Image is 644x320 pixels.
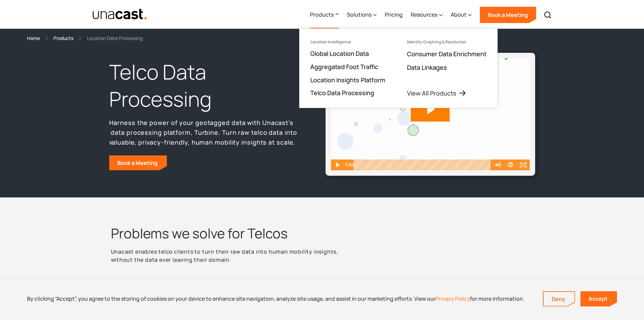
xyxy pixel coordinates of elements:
[111,225,533,242] h2: Problems we solve for Telcos
[92,8,147,20] a: home
[411,1,443,29] div: Resources
[480,7,536,23] a: Book a Meeting
[310,49,369,58] a: Global Location Data
[310,40,351,44] div: Location Intelligence
[411,10,437,19] div: Resources
[580,291,617,306] a: Accept
[407,89,467,97] a: View All Products
[27,295,524,302] div: By clicking “Accept”, you agree to the storing of cookies on your device to enhance site navigati...
[109,118,301,147] p: Harness the power of your geotagged data with Unacast's data processing platform, Turbine. Turn r...
[407,50,486,58] a: Consumer Data Enrichment
[310,89,374,97] a: Telco Data Processing
[92,8,147,20] img: Unacast text logo
[27,34,40,42] a: Home
[451,1,472,29] div: About
[331,58,530,170] img: Video Thumbnail
[310,10,334,19] div: Products
[109,155,167,170] a: Book a Meeting
[299,28,498,108] nav: Products
[385,1,403,29] a: Pricing
[544,11,552,19] img: Search icon
[109,59,301,113] h1: Telco Data Processing
[310,76,385,84] a: Location Insights Platform
[491,159,504,170] button: Mute
[310,1,339,29] div: Products
[451,10,467,19] div: About
[358,159,488,170] div: Playbar
[53,34,73,42] a: Products
[407,40,467,44] div: Identity Graphing & Resolution
[517,159,530,170] button: Fullscreen
[331,159,344,170] button: Play Video
[87,34,143,42] div: Location Data Processing
[544,292,575,306] a: Deny
[111,248,349,264] p: Unacast enables telco clients to turn their raw data into human mobility insights, without the da...
[411,97,450,122] button: Play Video: Unacast_Scale_Final
[407,63,447,71] a: Data Linkages
[347,1,377,29] div: Solutions
[436,295,470,302] a: Privacy Policy
[504,159,517,170] button: Show settings menu
[347,10,372,19] div: Solutions
[310,63,378,71] a: Aggregated Foot Traffic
